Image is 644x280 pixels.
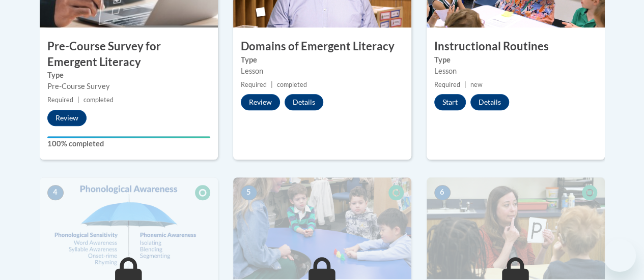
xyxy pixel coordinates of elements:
[427,39,605,54] h3: Instructional Routines
[241,94,280,110] button: Review
[464,81,466,88] span: |
[47,138,210,149] label: 100% completed
[285,94,323,110] button: Details
[434,81,460,88] span: Required
[434,54,597,66] label: Type
[241,185,257,200] span: 5
[47,96,73,104] span: Required
[83,96,114,104] span: completed
[434,185,451,200] span: 6
[233,177,411,279] img: Course Image
[241,54,404,66] label: Type
[77,96,79,104] span: |
[603,239,636,272] iframe: To enrich screen reader interactions, please activate Accessibility in Grammarly extension settings
[47,70,210,81] label: Type
[427,177,605,279] img: Course Image
[47,136,210,138] div: Your progress
[40,177,218,279] img: Course Image
[47,110,87,126] button: Review
[233,39,411,54] h3: Domains of Emergent Literacy
[40,39,218,70] h3: Pre-Course Survey for Emergent Literacy
[271,81,273,88] span: |
[47,81,210,92] div: Pre-Course Survey
[470,94,509,110] button: Details
[434,66,597,77] div: Lesson
[47,185,64,200] span: 4
[277,81,307,88] span: completed
[470,81,483,88] span: new
[241,81,267,88] span: Required
[241,66,404,77] div: Lesson
[434,94,466,110] button: Start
